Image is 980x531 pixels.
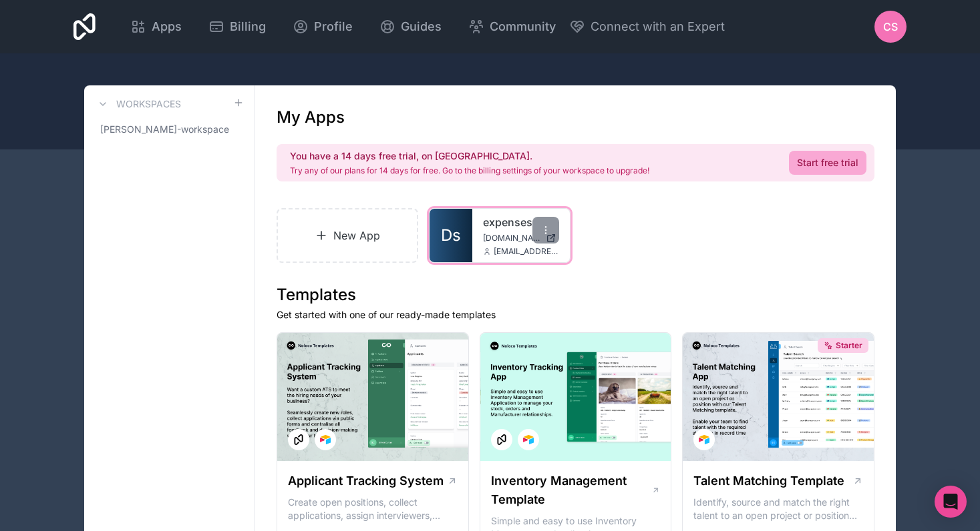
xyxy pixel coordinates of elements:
[277,284,874,306] h1: Templates
[693,472,844,490] h1: Talent Matching Template
[277,107,345,128] h1: My Apps
[836,340,862,351] span: Starter
[290,165,649,176] p: Try any of our plans for 14 days for free. Go to the billing settings of your workspace to upgrade!
[883,19,898,35] span: CS
[693,496,863,522] p: Identify, source and match the right talent to an open project or position with our Talent Matchi...
[290,149,649,163] h2: You have a 14 days free trial, on [GEOGRAPHIC_DATA].
[116,97,181,111] h3: Workspaces
[282,12,363,41] a: Profile
[401,17,442,36] span: Guides
[277,208,418,263] a: New App
[490,17,556,36] span: Community
[494,246,559,257] span: [EMAIL_ADDRESS][DOMAIN_NAME]
[789,151,866,175] a: Start free trial
[483,233,559,243] a: [DOMAIN_NAME]
[100,123,229,136] span: [PERSON_NAME]-workspace
[230,17,266,36] span: Billing
[95,96,181,112] a: Workspaces
[523,434,534,445] img: Airtable Logo
[699,434,709,445] img: Airtable Logo
[483,214,559,230] a: expenses
[458,12,566,41] a: Community
[441,225,461,246] span: Ds
[314,17,353,36] span: Profile
[120,12,192,41] a: Apps
[320,434,331,445] img: Airtable Logo
[152,17,182,36] span: Apps
[277,308,874,322] p: Get started with one of our ready-made templates
[569,17,725,36] button: Connect with an Expert
[935,486,967,518] div: Open Intercom Messenger
[483,233,540,243] span: [DOMAIN_NAME]
[591,17,725,36] span: Connect with an Expert
[491,472,651,509] h1: Inventory Management Template
[95,117,244,141] a: [PERSON_NAME]-workspace
[288,496,458,522] p: Create open positions, collect applications, assign interviewers, centralise candidate feedback a...
[288,472,444,490] h1: Applicant Tracking System
[430,209,472,262] a: Ds
[369,12,452,41] a: Guides
[198,12,277,41] a: Billing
